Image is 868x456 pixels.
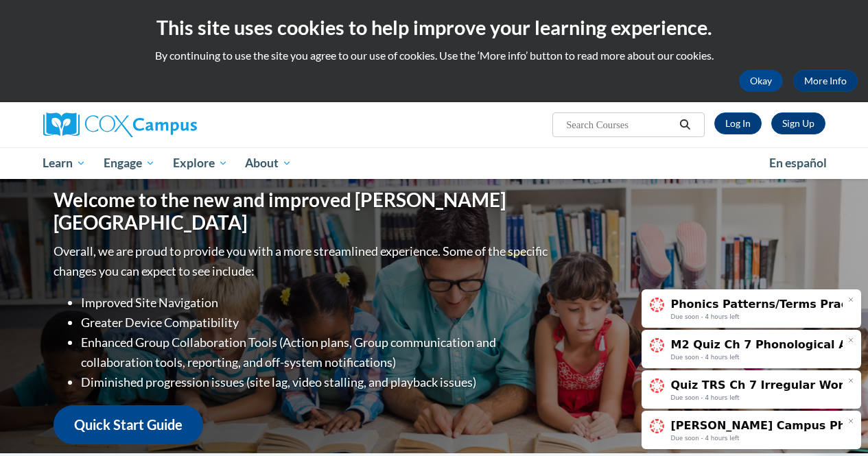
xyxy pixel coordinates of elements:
[793,70,858,92] a: More Info
[81,333,551,372] li: Enhanced Group Collaboration Tools (Action plans, Group communication and collaboration tools, re...
[173,155,228,171] span: Explore
[675,117,695,133] button: Search
[10,48,858,63] p: By continuing to use the site you agree to our use of cookies. Use the ‘More info’ button to read...
[164,147,237,179] a: Explore
[769,156,827,170] span: En español
[54,241,551,281] p: Overall, we are proud to provide you with a more streamlined experience. Some of the specific cha...
[236,147,301,179] a: About
[81,313,551,333] li: Greater Device Compatibility
[245,155,292,171] span: About
[43,112,197,137] img: Cox Campus
[81,293,551,313] li: Improved Site Navigation
[565,117,675,133] input: Search Courses
[714,112,762,134] a: Log In
[81,372,551,392] li: Diminished progression issues (site lag, video stalling, and playback issues)
[54,189,551,235] h1: Welcome to the new and improved [PERSON_NAME][GEOGRAPHIC_DATA]
[739,70,783,92] button: Okay
[43,112,290,137] a: Cox Campus
[104,155,155,171] span: Engage
[54,405,203,444] a: Quick Start Guide
[771,112,825,134] a: Register
[760,149,836,178] a: En español
[10,14,858,41] h2: This site uses cookies to help improve your learning experience.
[43,155,86,171] span: Learn
[95,147,164,179] a: Engage
[33,147,836,179] div: Main menu
[34,147,95,179] a: Learn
